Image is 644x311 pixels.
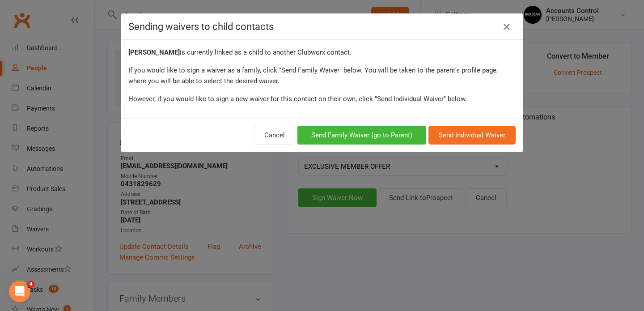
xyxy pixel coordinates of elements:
[128,21,516,32] h4: Sending waivers to child contacts
[297,126,426,145] button: Send Family Waiver (go to Parent)
[128,94,516,104] div: However, if you would like to sign a new waiver for this contact on their own, click "Send Indivi...
[128,48,180,56] strong: [PERSON_NAME]
[9,281,30,302] iframe: Intercom live chat
[128,65,516,86] div: If you would like to sign a waiver as a family, click "Send Family Waiver" below. You will be tak...
[428,126,516,145] button: Send Individual Waiver
[254,126,295,145] button: Cancel
[27,281,34,288] span: 4
[500,20,514,34] a: Close
[128,47,516,58] div: is currently linked as a child to another Clubworx contact.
